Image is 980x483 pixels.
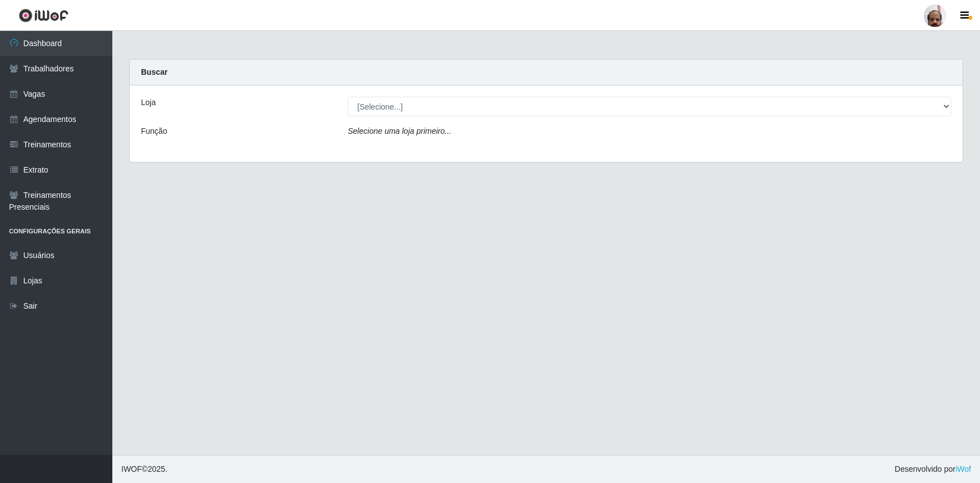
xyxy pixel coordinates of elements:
[141,97,156,109] label: Loja
[895,463,971,475] span: Desenvolvido por
[348,127,451,136] i: Selecione uma loja primeiro...
[141,125,167,137] label: Função
[141,67,167,76] strong: Buscar
[121,463,167,475] span: © 2025 .
[955,464,971,473] a: iWof
[121,464,142,473] span: IWOF
[19,8,69,22] img: CoreUI Logo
